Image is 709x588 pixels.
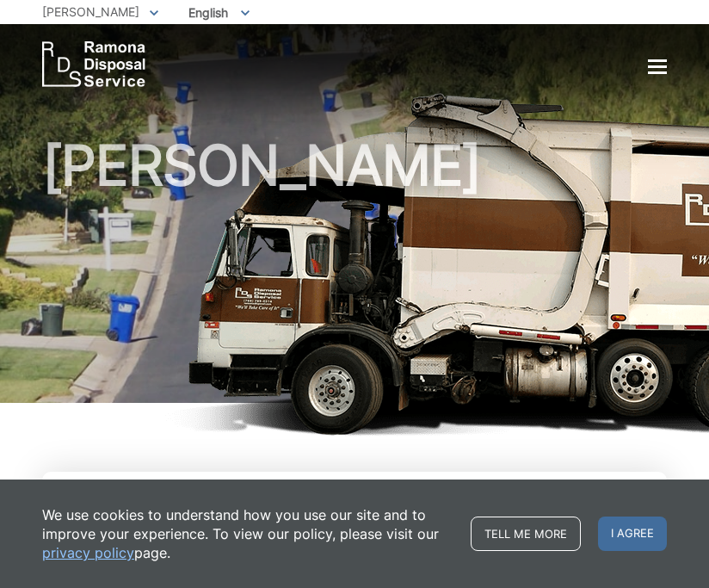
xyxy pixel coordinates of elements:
a: EDCD logo. Return to the homepage. [42,41,145,87]
p: We use cookies to understand how you use our site and to improve your experience. To view our pol... [42,505,453,562]
a: Pay Your Bill View, pay, and manage your bill online. [42,472,667,549]
a: privacy policy [42,543,134,562]
span: [PERSON_NAME] [42,4,139,19]
h1: [PERSON_NAME] [42,138,667,411]
a: Tell me more [471,517,581,551]
span: I agree [598,517,667,551]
